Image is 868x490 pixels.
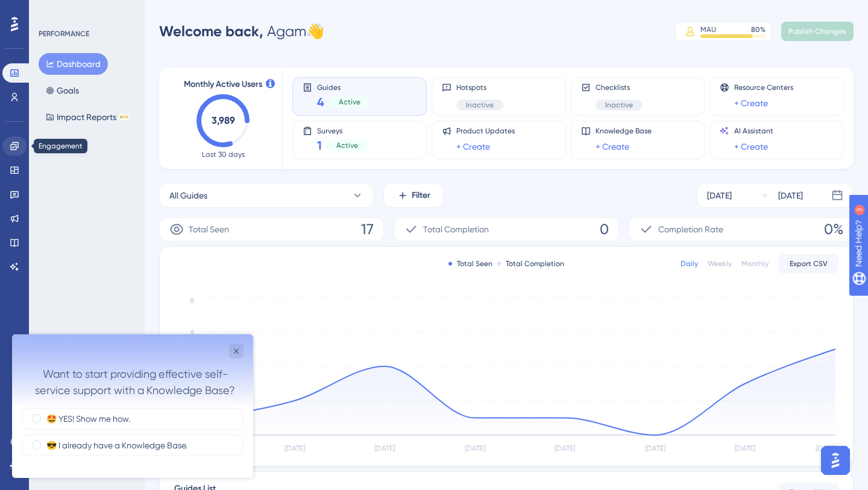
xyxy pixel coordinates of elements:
span: Last 30 days [202,150,245,159]
div: Daily [681,259,698,269]
text: 3,989 [212,115,235,126]
div: [DATE] [778,188,803,203]
span: Completion Rate [658,222,723,237]
div: Total Seen [448,259,492,269]
div: Monthly [741,259,769,269]
span: Total Completion [423,222,489,237]
span: Publish Changes [788,27,846,36]
span: Need Help? [28,3,75,17]
tspan: 8 [190,296,194,305]
span: Total Seen [189,222,229,237]
tspan: [DATE] [816,444,836,453]
button: Goals [39,80,86,101]
button: Publish Changes [781,22,854,41]
span: Active [336,141,358,150]
iframe: UserGuiding Survey [12,334,253,478]
span: 4 [317,94,324,110]
div: BETA [119,114,130,120]
span: Surveys [317,126,368,135]
span: Monthly Active Users [184,77,262,92]
span: Hotspots [456,83,503,92]
button: Dashboard [39,53,108,75]
span: Knowledge Base [596,126,652,136]
span: Inactive [466,100,494,110]
a: + Create [456,139,490,154]
button: Export CSV [778,254,838,273]
div: MAU [700,25,716,34]
a: + Create [734,96,768,110]
tspan: [DATE] [374,444,395,453]
span: Filter [412,188,430,203]
button: Impact ReportsBETA [39,106,137,128]
tspan: [DATE] [555,444,575,453]
span: All Guides [169,188,207,203]
span: Product Updates [456,126,515,136]
span: Welcome back, [159,22,263,40]
div: [DATE] [707,188,732,203]
span: 0 [600,220,609,239]
div: Total Completion [497,259,564,269]
tspan: 6 [190,328,194,336]
span: 0% [824,220,843,239]
span: 1 [317,137,322,154]
span: Resource Centers [734,83,793,92]
div: 3 [84,6,87,16]
tspan: [DATE] [645,444,665,453]
div: PERFORMANCE [39,29,89,39]
span: Export CSV [790,259,828,269]
tspan: [DATE] [285,444,305,453]
tspan: [DATE] [735,444,755,453]
span: Active [339,97,360,107]
div: 80 % [751,25,766,34]
span: 17 [361,220,374,239]
tspan: [DATE] [465,444,485,453]
span: Guides [317,83,370,91]
iframe: UserGuiding AI Assistant Launcher [817,442,854,479]
a: + Create [734,139,768,154]
span: AI Assistant [734,126,773,136]
div: Agam 👋 [159,22,324,41]
a: + Create [596,139,629,154]
button: All Guides [159,183,374,208]
span: Inactive [605,100,633,110]
div: Weekly [708,259,732,269]
button: Filter [383,183,444,208]
span: Checklists [596,83,643,92]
